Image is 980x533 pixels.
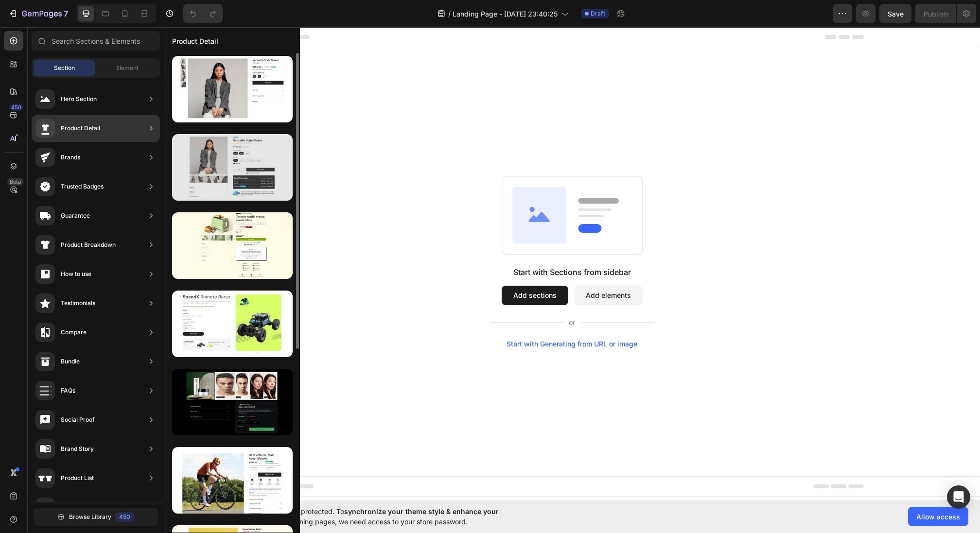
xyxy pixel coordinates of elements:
div: Bundle [61,357,80,366]
div: Brand Story [61,444,94,454]
div: Publish [924,9,948,19]
div: Beta [7,178,23,186]
div: Start with Generating from URL or image [343,313,473,321]
button: Save [879,4,911,23]
span: Element [116,64,139,72]
button: Allow access [908,507,968,526]
span: synchronize your theme style & enhance your experience [226,507,499,526]
span: Save [888,10,904,18]
div: FAQs [61,386,75,395]
div: Product Breakdown [61,240,116,250]
div: Social Proof [61,415,95,425]
div: How to use [61,269,91,279]
div: Trusted Badges [61,182,104,191]
button: Browse Library450 [34,508,158,526]
iframe: Design area [164,27,980,500]
span: Section [54,64,75,72]
div: Open Intercom Messenger [947,485,970,509]
div: Guarantee [61,211,90,221]
div: Hero Section [61,94,97,104]
span: Browse Library [69,513,111,521]
div: Brands [61,153,80,162]
button: Publish [915,4,956,23]
button: 7 [4,4,72,23]
div: Undo/Redo [183,4,223,23]
span: Your page is password protected. To when designing pages, we need access to your store password. [226,506,537,527]
input: Search Sections & Elements [32,31,160,51]
div: Testimonials [61,298,95,308]
button: Add elements [410,258,479,278]
div: 450 [9,103,23,111]
div: Start with Sections from sidebar [350,239,467,251]
span: / [448,9,451,19]
span: Allow access [916,512,960,522]
div: Product Detail [61,123,100,133]
div: 450 [115,512,134,522]
div: Compare [61,327,87,337]
span: Draft [591,9,605,18]
button: Add sections [338,258,404,278]
span: Landing Page - [DATE] 23:40:25 [453,9,558,19]
p: 7 [64,8,68,19]
div: Product List [61,473,94,483]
